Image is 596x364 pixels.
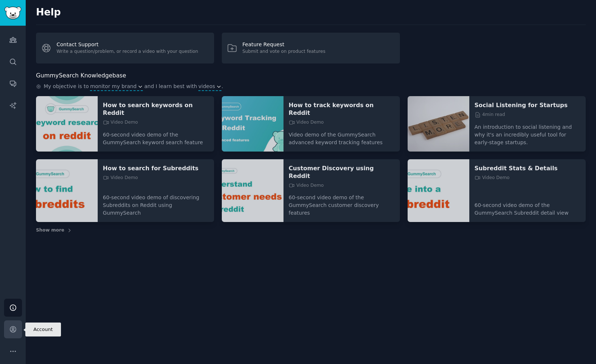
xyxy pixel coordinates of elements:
[44,83,89,91] span: My objective is to
[36,33,214,63] a: Contact SupportWrite a question/problem, or record a video with your question
[222,159,283,222] img: Customer Discovery using Reddit
[222,33,400,63] a: Feature RequestSubmit and vote on product features
[474,112,505,118] span: 4 min read
[36,96,98,152] img: How to search keywords on Reddit
[242,48,325,55] div: Submit and vote on product features
[408,96,469,152] img: Social Listening for Startups
[474,175,510,181] span: Video Demo
[103,175,138,181] span: Video Demo
[242,41,325,48] div: Feature Request
[198,83,221,90] button: videos
[222,96,283,152] img: How to track keywords on Reddit
[36,83,586,91] div: .
[289,182,324,189] span: Video Demo
[474,196,581,217] p: 60-second video demo of the GummySearch Subreddit detail view
[4,7,21,19] img: GummySearch logo
[103,189,209,217] p: 60-second video demo of discovering Subreddits on Reddit using GummySearch
[289,101,395,117] a: How to track keywords on Reddit
[144,83,197,91] span: and I learn best with
[289,189,395,217] p: 60-second video demo of the GummySearch customer discovery features
[36,159,98,222] img: How to search for Subreddits
[474,164,581,172] a: Subreddit Stats & Details
[408,159,469,222] img: Subreddit Stats & Details
[90,83,143,90] button: monitor my brand
[103,164,209,172] a: How to search for Subreddits
[36,227,64,234] span: Show more
[103,126,209,146] p: 60-second video demo of the GummySearch keyword search feature
[198,83,215,90] span: videos
[289,119,324,126] span: Video Demo
[90,83,137,90] span: monitor my brand
[36,7,586,18] h2: Help
[103,119,138,126] span: Video Demo
[36,71,126,80] h2: GummySearch Knowledgebase
[289,164,395,180] a: Customer Discovery using Reddit
[103,101,209,117] a: How to search keywords on Reddit
[289,126,395,146] p: Video demo of the GummySearch advanced keyword tracking features
[474,118,581,146] p: An introduction to social listening and why it's an incredibly useful tool for early-stage startups.
[474,101,581,109] a: Social Listening for Startups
